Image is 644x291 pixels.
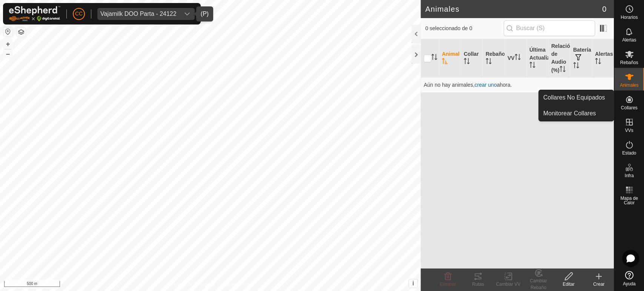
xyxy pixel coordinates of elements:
[602,3,606,15] span: 0
[570,39,592,78] th: Batería
[75,10,83,18] span: CC
[180,8,195,20] div: dropdown trigger
[3,49,12,58] button: –
[614,268,644,289] a: Ayuda
[616,196,642,205] span: Mapa de Calor
[623,282,636,286] span: Ayuda
[592,39,614,78] th: Alertas
[464,59,470,65] p-sorticon: Activar para ordenar
[504,39,526,78] th: VV
[620,83,638,87] span: Animales
[526,39,548,78] th: Última Actualización
[3,27,12,36] button: Restablecer Mapa
[584,281,614,288] div: Crear
[412,280,414,286] span: i
[493,281,523,288] div: Cambiar VV
[171,281,215,288] a: Política de Privacidad
[475,82,497,88] span: crear uno
[425,5,602,14] h2: Animales
[548,39,570,78] th: Relación de Audio (%)
[515,55,521,61] p-sorticon: Activar para ordenar
[486,59,492,65] p-sorticon: Activar para ordenar
[543,109,596,118] span: Monitorear Collares
[523,277,553,291] div: Cambiar Rebaño
[461,39,483,78] th: Collar
[620,60,638,65] span: Rebaños
[224,281,249,288] a: Contáctenos
[504,20,595,36] input: Buscar (S)
[559,67,566,73] p-sorticon: Activar para ordenar
[3,40,12,49] button: +
[463,281,493,288] div: Rutas
[483,39,504,78] th: Rebaño
[539,106,613,121] a: Monitorear Collares
[440,282,456,287] span: Eliminar
[442,59,448,65] p-sorticon: Activar para ordenar
[595,59,601,65] p-sorticon: Activar para ordenar
[421,77,614,92] td: Aún no hay animales, ahora.
[97,8,180,20] span: Vajamilk DOO Parta - 24122
[622,151,636,155] span: Estado
[625,128,633,133] span: VVs
[622,38,636,42] span: Alertas
[9,6,60,21] img: Logo Gallagher
[553,281,584,288] div: Editar
[539,90,613,105] a: Collares No Equipados
[529,63,535,69] p-sorticon: Activar para ordenar
[621,15,638,20] span: Horarios
[431,55,437,61] p-sorticon: Activar para ordenar
[543,93,605,102] span: Collares No Equipados
[17,28,26,37] button: Capas del Mapa
[439,39,461,78] th: Animal
[621,106,637,110] span: Collares
[409,279,417,288] button: i
[425,25,504,32] span: 0 seleccionado de 0
[100,11,177,17] div: Vajamilk DOO Parta - 24122
[573,63,579,69] p-sorticon: Activar para ordenar
[624,173,633,178] span: Infra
